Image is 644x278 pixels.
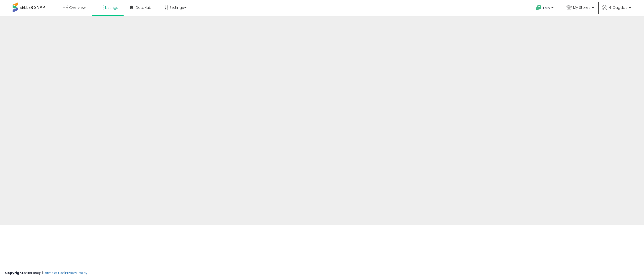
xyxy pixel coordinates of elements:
a: Help [532,1,558,16]
span: Help [543,6,550,10]
span: DataHub [136,5,151,10]
a: Hi Cagdas [602,5,631,16]
span: Listings [105,5,118,10]
i: Get Help [536,5,542,11]
span: My Stores [573,5,590,10]
span: Overview [69,5,86,10]
span: Hi Cagdas [609,5,627,10]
